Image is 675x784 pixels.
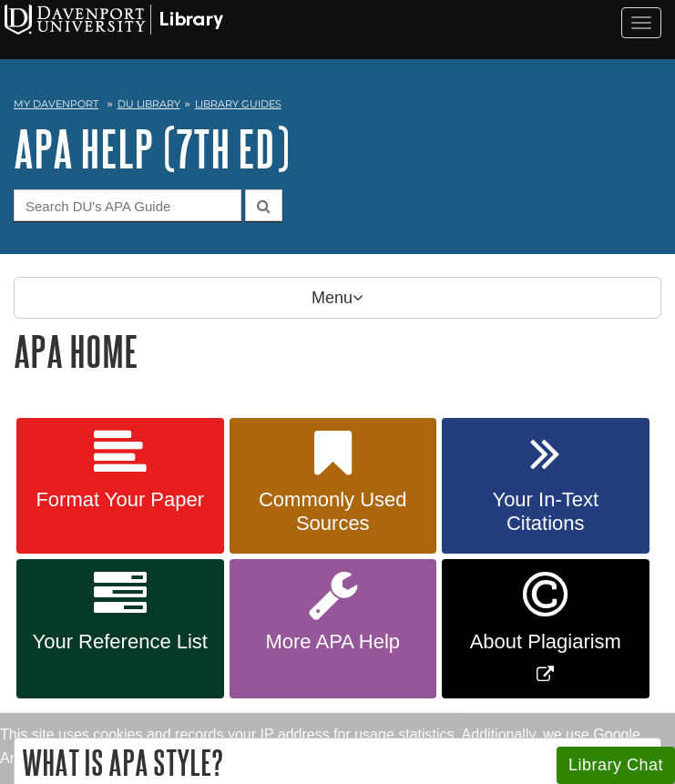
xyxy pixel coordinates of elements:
[30,488,210,512] span: Format Your Paper
[230,418,437,555] a: Commonly Used Sources
[30,630,210,654] span: Your Reference List
[5,5,223,35] img: Davenport University Logo
[243,630,424,654] span: More APA Help
[195,97,281,110] a: Library Guides
[442,418,649,555] a: Your In-Text Citations
[16,418,224,555] a: Format Your Paper
[243,488,424,535] span: Commonly Used Sources
[14,97,98,112] a: My Davenport
[14,277,661,319] p: Menu
[118,97,180,110] a: DU Library
[16,559,224,698] a: Your Reference List
[442,559,649,698] a: Link opens in new window
[557,747,675,784] button: Library Chat
[455,630,636,654] span: About Plagiarism
[14,189,241,221] input: Search DU's APA Guide
[14,120,290,177] a: APA Help (7th Ed)
[230,559,437,698] a: More APA Help
[455,488,636,535] span: Your In-Text Citations
[14,328,661,374] h1: APA Home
